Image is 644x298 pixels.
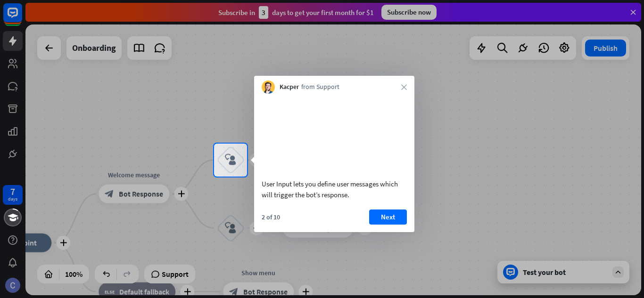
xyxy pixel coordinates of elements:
[262,213,280,221] div: 2 of 10
[301,82,339,92] span: from Support
[262,178,407,200] div: User Input lets you define user messages which will trigger the bot’s response.
[369,209,407,225] button: Next
[225,154,236,166] i: block_user_input
[8,4,36,32] button: Open LiveChat chat widget
[401,84,407,90] i: close
[280,82,299,92] span: Kacper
